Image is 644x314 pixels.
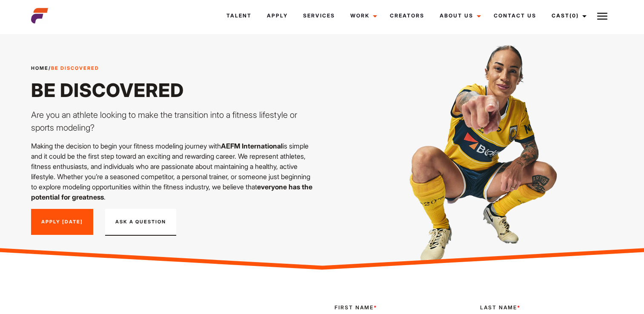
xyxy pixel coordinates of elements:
label: First Name [335,304,465,311]
p: Are you an athlete looking to make the transition into a fitness lifestyle or sports modeling? [31,108,317,134]
img: cropped-aefm-brand-fav-22-square.png [31,7,48,24]
strong: everyone has the potential for greatness [31,183,312,201]
a: Work [343,4,382,27]
p: Making the decision to begin your fitness modeling journey with is simple and it could be the fir... [31,141,317,202]
a: Contact Us [486,4,544,27]
img: Burger icon [597,11,607,21]
a: Creators [382,4,432,27]
a: Home [31,65,49,71]
span: / [31,65,99,72]
a: About Us [432,4,486,27]
button: Ask A Question [105,209,176,236]
a: Apply [259,4,295,27]
a: Cast(0) [544,4,592,27]
label: Last Name [480,304,610,311]
a: Talent [219,4,259,27]
h1: Be Discovered [31,79,317,102]
span: (0) [570,12,579,19]
a: Apply [DATE] [31,209,93,235]
strong: AEFM International [221,142,283,150]
strong: Be Discovered [51,65,99,71]
a: Services [295,4,343,27]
